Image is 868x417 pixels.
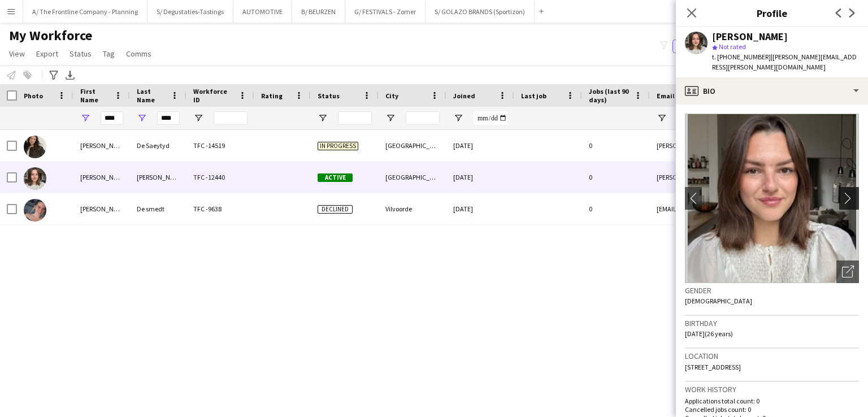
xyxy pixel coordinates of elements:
button: B/ BEURZEN [292,1,345,23]
button: Open Filter Menu [137,113,147,123]
div: De Saeytyd [130,130,186,161]
span: First Name [80,87,110,104]
div: 0 [582,193,650,224]
input: Joined Filter Input [474,111,507,125]
h3: Location [685,351,859,361]
span: Status [70,49,92,59]
h3: Gender [685,285,859,296]
a: Status [65,46,96,61]
span: Photo [24,92,43,100]
div: TFC -14519 [186,130,254,161]
span: Last job [521,92,546,100]
input: Workforce ID Filter Input [214,111,248,125]
app-action-btn: Export XLSX [63,68,77,82]
span: Joined [453,92,475,100]
button: Everyone5,048 [672,40,729,53]
span: Comms [126,49,151,59]
span: Tag [103,49,115,59]
h3: Work history [685,384,859,394]
span: My Workforce [9,27,92,44]
div: 0 [582,162,650,193]
div: [PERSON_NAME] [712,32,788,42]
div: TFC -9638 [186,193,254,224]
h3: Birthday [685,318,859,328]
a: Comms [121,46,156,61]
button: Open Filter Menu [80,113,90,123]
div: [DATE] [446,162,514,193]
input: City Filter Input [406,111,440,125]
button: Open Filter Menu [318,113,328,123]
div: Vilvoorde [379,193,446,224]
div: Open photos pop-in [836,260,859,283]
button: A/ The Frontline Company - Planning [23,1,147,23]
div: De smedt [130,193,186,224]
div: Bio [676,77,868,105]
button: AUTOMOTIVE [233,1,292,23]
div: [GEOGRAPHIC_DATA] [379,130,446,161]
input: First Name Filter Input [101,111,123,125]
button: S/ GOLAZO BRANDS (Sportizon) [426,1,535,23]
span: Active [318,173,353,182]
h3: Profile [676,6,868,20]
span: | [PERSON_NAME][EMAIL_ADDRESS][PERSON_NAME][DOMAIN_NAME] [712,53,857,71]
button: Open Filter Menu [193,113,203,123]
span: [DATE] (26 years) [685,329,733,338]
div: [PERSON_NAME] [73,162,130,193]
span: View [9,49,25,59]
span: Jobs (last 90 days) [589,87,630,104]
img: Lisa De smedt [24,199,46,221]
button: Open Filter Menu [385,113,396,123]
a: View [5,46,29,61]
span: Not rated [719,42,746,51]
div: [DATE] [446,130,514,161]
span: Declined [318,205,353,214]
button: Open Filter Menu [657,113,667,123]
p: Cancelled jobs count: 0 [685,405,859,414]
img: Lisa De Smedt [24,167,46,190]
span: [STREET_ADDRESS] [685,363,741,371]
div: [GEOGRAPHIC_DATA] [379,162,446,193]
input: Status Filter Input [338,111,372,125]
div: [DATE] [446,193,514,224]
span: Status [318,92,340,100]
button: S/ Degustaties-Tastings [147,1,233,23]
span: Workforce ID [193,87,234,104]
span: In progress [318,142,358,150]
img: Crew avatar or photo [685,114,859,283]
span: Last Name [137,87,166,104]
div: [PERSON_NAME] [130,162,186,193]
p: Applications total count: 0 [685,397,859,405]
img: Lisa De Saeytyd [24,136,46,158]
div: TFC -12440 [186,162,254,193]
a: Tag [98,46,119,61]
div: [PERSON_NAME] [73,193,130,224]
button: G/ FESTIVALS - Zomer [345,1,426,23]
span: Email [657,92,675,100]
input: Last Name Filter Input [157,111,180,125]
span: t. [PHONE_NUMBER] [712,53,771,61]
span: City [385,92,398,100]
span: [DEMOGRAPHIC_DATA] [685,297,752,305]
button: Open Filter Menu [453,113,463,123]
a: Export [32,46,63,61]
app-action-btn: Advanced filters [47,68,60,82]
div: [PERSON_NAME] [73,130,130,161]
div: 0 [582,130,650,161]
span: Rating [261,92,283,100]
span: Export [36,49,58,59]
